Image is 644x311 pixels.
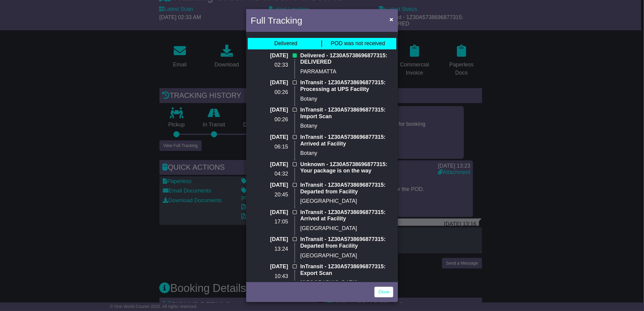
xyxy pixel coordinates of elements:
p: [DATE] [251,209,288,216]
p: [GEOGRAPHIC_DATA] [300,225,393,232]
p: 04:32 [251,171,288,177]
p: [DATE] [251,134,288,141]
span: POD was not received [331,40,385,46]
p: [DATE] [251,52,288,59]
p: [DATE] [251,161,288,168]
p: [GEOGRAPHIC_DATA] [300,252,393,259]
p: 02:33 [251,62,288,69]
p: 00:26 [251,116,288,123]
p: Botany [300,150,393,157]
p: PARRAMATTA [300,69,393,75]
p: 10:43 [251,273,288,280]
p: 00:26 [251,89,288,96]
span: × [390,16,393,23]
p: InTransit - 1Z30A5738696877315: Export Scan [300,263,393,276]
p: InTransit - 1Z30A5738696877315: Departed from Facility [300,182,393,195]
p: Delivered - 1Z30A5738696877315: DELIVERED [300,52,393,65]
p: [GEOGRAPHIC_DATA] [300,198,393,205]
p: 20:45 [251,192,288,198]
div: Delivered [274,40,297,47]
p: InTransit - 1Z30A5738696877315: Processing at UPS Facility [300,79,393,92]
button: Close [387,13,396,25]
p: InTransit - 1Z30A5738696877315: Departed from Facility [300,236,393,249]
h4: Full Tracking [251,14,302,27]
p: Botany [300,96,393,102]
p: [DATE] [251,107,288,113]
p: 13:24 [251,246,288,252]
p: InTransit - 1Z30A5738696877315: Arrived at Facility [300,134,393,147]
p: [DATE] [251,79,288,86]
p: 17:05 [251,219,288,225]
p: Unknown - 1Z30A5738696877315: Your package is on the way [300,161,393,174]
p: 06:15 [251,144,288,150]
p: [DATE] [251,236,288,243]
p: InTransit - 1Z30A5738696877315: Import Scan [300,107,393,120]
p: InTransit - 1Z30A5738696877315: Arrived at Facility [300,209,393,222]
p: Botany [300,123,393,129]
p: [DATE] [251,182,288,189]
a: Close [374,287,393,297]
p: [GEOGRAPHIC_DATA] [300,279,393,286]
p: [DATE] [251,263,288,270]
